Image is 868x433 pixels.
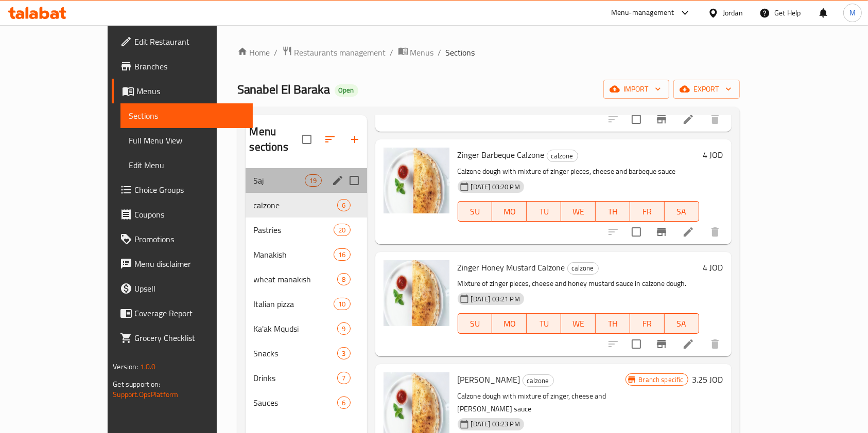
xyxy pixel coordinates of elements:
span: Coverage Report [134,307,245,319]
span: Pastries [254,224,334,236]
div: Snacks3 [246,341,367,366]
div: Saj19edit [246,168,367,193]
span: 6 [338,398,350,408]
span: M [849,7,856,19]
button: WE [561,313,596,334]
img: Zinger Barbeque Calzone [384,148,449,213]
div: Open [335,84,358,97]
button: edit [330,173,345,188]
span: Get support on: [113,377,160,391]
span: WE [565,316,592,331]
span: Full Menu View [129,134,245,147]
span: Sections [129,110,245,122]
nav: Menu sections [246,164,367,419]
span: Edit Restaurant [134,35,245,48]
span: SA [669,204,695,219]
span: TU [531,316,557,331]
button: MO [492,201,527,222]
button: SA [665,313,699,334]
span: [DATE] 03:23 PM [467,419,524,429]
span: 1.0.0 [140,360,156,373]
span: Select to update [626,333,647,355]
span: Edit Menu [129,159,245,171]
a: Upsell [112,276,253,301]
span: Coupons [134,208,245,221]
span: 20 [334,225,350,235]
span: Open [335,86,358,95]
button: SU [458,201,493,222]
button: MO [492,313,527,334]
a: Edit menu item [682,226,695,238]
button: Branch-specific-item [649,107,674,132]
button: TH [596,201,630,222]
span: [DATE] 03:20 PM [467,182,524,192]
span: FR [634,316,661,331]
span: Ka'ak Mqudsi [254,322,338,335]
div: items [334,248,350,261]
button: delete [703,220,727,244]
span: Sanabel El Baraka [237,78,331,101]
a: Edit menu item [682,338,695,350]
a: Promotions [112,227,253,251]
span: calzone [568,262,598,274]
li: / [390,46,394,59]
span: Select all sections [296,129,318,150]
a: Support.OpsPlatform [113,388,178,401]
div: Manakish16 [246,242,367,267]
button: FR [630,201,665,222]
span: 3 [338,349,350,358]
span: Drinks [254,372,338,384]
span: SA [669,316,695,331]
p: Calzone dough with mixture of zinger pieces, cheese and barbeque sauce [458,165,699,178]
a: Branches [112,54,253,79]
div: calzone [567,262,599,275]
span: [PERSON_NAME] [458,372,520,387]
div: Menu-management [611,7,674,19]
div: Sauces [254,396,338,409]
div: Snacks [254,347,338,359]
a: Menus [398,46,434,59]
nav: breadcrumb [237,46,740,59]
span: 6 [338,201,350,210]
span: Upsell [134,282,245,295]
span: Menu disclaimer [134,258,245,270]
button: WE [561,201,596,222]
img: Zinger Honey Mustard Calzone [384,260,449,326]
span: Branch specific [634,375,687,385]
button: FR [630,313,665,334]
span: Choice Groups [134,184,245,196]
div: calzone6 [246,193,367,218]
a: Full Menu View [120,128,253,153]
span: Saj [254,174,305,187]
button: SU [458,313,493,334]
h6: 4 JOD [703,260,723,275]
div: calzone [254,199,338,211]
span: Zinger Barbeque Calzone [458,147,545,163]
a: Edit Menu [120,153,253,177]
p: Mixture of zinger pieces, cheese and honey mustard sauce in calzone dough. [458,277,699,290]
span: Grocery Checklist [134,332,245,344]
div: calzone [523,374,554,387]
a: Coupons [112,202,253,227]
span: export [682,83,732,96]
a: Restaurants management [282,46,386,59]
span: TU [531,204,557,219]
div: wheat manakish [254,273,338,285]
span: [DATE] 03:21 PM [467,294,524,304]
div: Italian pizza10 [246,292,367,316]
span: Restaurants management [294,46,386,59]
span: Italian pizza [254,298,334,310]
div: Pastries20 [246,218,367,242]
div: Sauces6 [246,390,367,415]
a: Edit menu item [682,113,695,125]
div: Jordan [723,7,743,19]
div: wheat manakish8 [246,267,367,292]
button: TU [527,313,561,334]
span: 8 [338,275,350,284]
span: Manakish [254,248,334,261]
span: Sections [446,46,475,59]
